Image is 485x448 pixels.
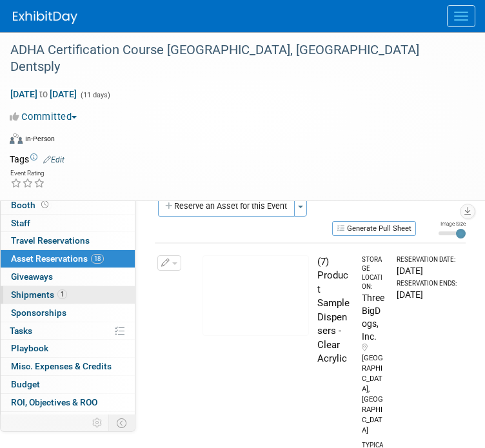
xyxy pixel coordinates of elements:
[10,133,23,144] img: Format-Inperson.png
[447,5,475,27] button: Menu
[11,289,67,300] span: Shipments
[362,343,385,436] div: [GEOGRAPHIC_DATA], [GEOGRAPHIC_DATA]
[10,326,32,336] span: Tasks
[109,414,135,431] td: Toggle Event Tabs
[11,253,104,264] span: Asset Reservations
[86,414,109,431] td: Personalize Event Tab Strip
[1,250,135,268] a: Asset Reservations18
[10,170,45,177] div: Event Rating
[43,155,64,164] a: Edit
[1,232,135,249] a: Travel Reservations
[10,131,459,151] div: Event Format
[11,271,53,282] span: Giveaways
[1,215,135,232] a: Staff
[11,361,112,371] span: Misc. Expenses & Credits
[362,255,385,291] div: Storage Location:
[11,218,30,228] span: Staff
[397,279,460,288] div: Reservation Ends:
[317,255,350,366] div: (7) Product Sample Dispensers - Clear Acrylic
[439,220,466,228] div: Image Size
[11,307,66,318] span: Sponsorships
[397,255,460,264] div: Reservation Date:
[11,200,51,210] span: Booth
[11,343,48,353] span: Playbook
[362,291,385,343] div: ThreeBigDogs, Inc.
[37,89,50,99] span: to
[79,91,110,99] span: (11 days)
[10,110,82,124] button: Committed
[397,288,460,301] div: [DATE]
[1,340,135,357] a: Playbook
[25,134,55,144] div: In-Person
[332,221,416,236] button: Generate Pull Sheet
[11,235,90,246] span: Travel Reservations
[1,322,135,340] a: Tasks
[203,255,309,336] img: View Images
[10,153,64,166] td: Tags
[1,358,135,375] a: Misc. Expenses & Credits
[1,197,135,214] a: Booth
[1,394,135,411] a: ROI, Objectives & ROO
[1,286,135,304] a: Shipments1
[11,379,40,389] span: Budget
[39,200,51,209] span: Booth not reserved yet
[1,376,135,393] a: Budget
[1,268,135,286] a: Giveaways
[158,196,295,217] button: Reserve an Asset for this Event
[10,88,77,100] span: [DATE] [DATE]
[397,264,460,277] div: [DATE]
[13,11,77,24] img: ExhibitDay
[1,304,135,322] a: Sponsorships
[57,289,67,299] span: 1
[11,397,97,407] span: ROI, Objectives & ROO
[91,254,104,264] span: 18
[6,39,459,78] div: ADHA Certification Course [GEOGRAPHIC_DATA], [GEOGRAPHIC_DATA] Dentsply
